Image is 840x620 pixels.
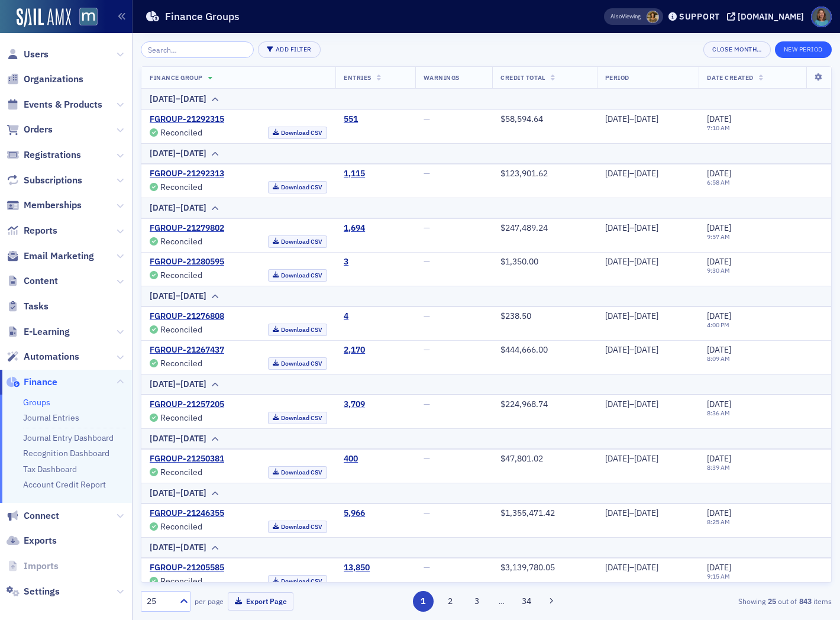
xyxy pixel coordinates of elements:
span: Date Created [707,73,753,82]
div: Also [610,12,622,20]
button: [DOMAIN_NAME] [727,12,808,21]
a: E-Learning [7,325,70,338]
span: — [424,344,430,355]
span: Content [24,275,58,288]
a: 3,709 [344,399,365,410]
span: — [424,562,430,573]
span: Laura Swann [647,11,659,23]
div: Reconciled [160,238,202,245]
a: Journal Entries [23,412,79,423]
time: 4:00 PM [707,321,729,329]
a: Download CSV [268,324,328,336]
a: Imports [7,560,59,573]
a: Email Marketing [7,250,94,263]
a: FGROUP-21292313 [150,169,224,179]
button: 3 [467,591,487,612]
span: … [493,596,510,606]
a: Users [7,48,49,61]
time: 8:36 AM [707,409,730,417]
span: [DATE] [707,311,731,321]
span: Period [605,73,629,82]
span: [DATE] [707,222,731,233]
div: [DATE]–[DATE] [150,290,206,302]
span: Subscriptions [24,174,82,187]
div: 5,966 [344,508,365,519]
a: Events & Products [7,98,102,111]
span: Users [24,48,49,61]
div: [DATE]–[DATE] [605,454,691,464]
span: Credit Total [500,73,545,82]
a: 2,170 [344,345,365,356]
span: Viewing [610,12,641,21]
span: [DATE] [707,508,731,518]
a: 13,850 [344,563,370,573]
span: $58,594.64 [500,114,543,124]
a: Groups [23,397,50,408]
div: [DATE]–[DATE] [150,541,206,554]
span: Finance [24,376,57,389]
span: Tasks [24,300,49,313]
span: [DATE] [707,256,731,267]
a: Download CSV [268,412,328,424]
div: [DATE]–[DATE] [605,563,691,573]
a: FGROUP-21292315 [150,114,224,125]
a: 400 [344,454,358,464]
div: [DATE]–[DATE] [605,223,691,234]
a: Download CSV [268,235,328,248]
a: View Homepage [71,8,98,28]
time: 6:58 AM [707,178,730,186]
div: Reconciled [160,578,202,585]
span: Memberships [24,199,82,212]
button: Add Filter [258,41,321,58]
span: $1,355,471.42 [500,508,555,518]
div: [DOMAIN_NAME] [738,11,804,22]
a: Download CSV [268,521,328,533]
a: FGROUP-21276808 [150,311,224,322]
a: Content [7,275,58,288]
span: $1,350.00 [500,256,538,267]
span: — [424,311,430,321]
span: Automations [24,350,79,363]
span: $444,666.00 [500,344,548,355]
a: FGROUP-21205585 [150,563,224,573]
span: $238.50 [500,311,531,321]
span: — [424,508,430,518]
a: Orders [7,123,53,136]
a: 1,694 [344,223,365,234]
div: 3 [344,257,348,267]
a: Subscriptions [7,174,82,187]
span: — [424,168,430,179]
span: Exports [24,534,57,547]
button: 2 [440,591,460,612]
img: SailAMX [79,8,98,26]
span: $47,801.02 [500,453,543,464]
a: Download CSV [268,357,328,370]
div: Support [679,11,720,22]
div: Reconciled [160,327,202,333]
a: FGROUP-21246355 [150,508,224,519]
a: Download CSV [268,181,328,193]
a: Memberships [7,199,82,212]
span: — [424,114,430,124]
div: [DATE]–[DATE] [605,257,691,267]
a: 4 [344,311,348,322]
a: Tasks [7,300,49,313]
div: Reconciled [160,469,202,476]
span: — [424,222,430,233]
span: Organizations [24,73,83,86]
img: SailAMX [17,8,71,27]
a: 1,115 [344,169,365,179]
button: Export Page [228,592,293,611]
time: 7:10 AM [707,124,730,132]
div: Reconciled [160,524,202,530]
time: 9:15 AM [707,572,730,580]
a: Download CSV [268,575,328,587]
strong: 25 [765,596,778,606]
div: [DATE]–[DATE] [150,93,206,105]
div: Reconciled [160,360,202,367]
span: $3,139,780.05 [500,562,555,573]
a: FGROUP-21250381 [150,454,224,464]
